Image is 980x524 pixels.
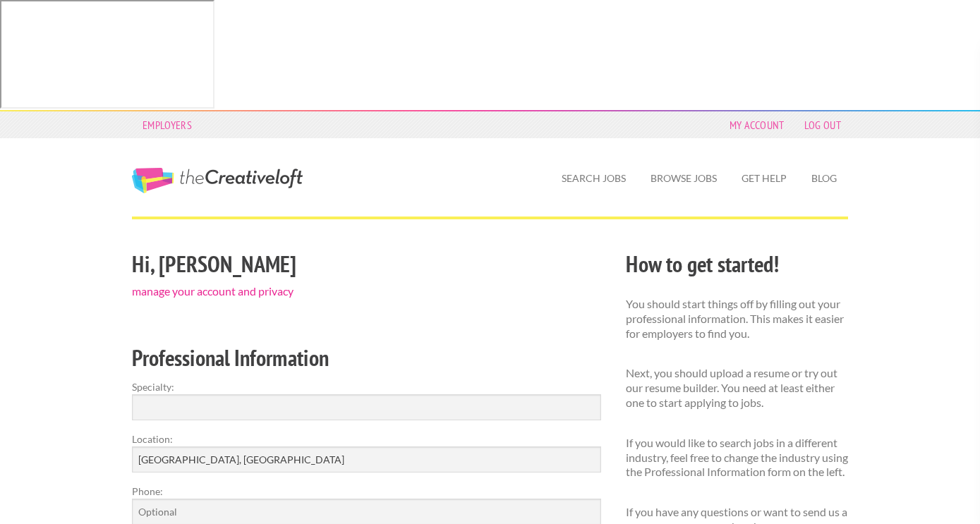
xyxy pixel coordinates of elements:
p: Next, you should upload a resume or try out our resume builder. You need at least either one to s... [626,366,848,410]
a: manage your account and privacy [132,284,294,298]
label: Specialty: [132,379,601,394]
a: Log Out [797,115,848,135]
h2: Hi, [PERSON_NAME] [132,248,601,280]
a: Employers [135,115,199,135]
p: You should start things off by filling out your professional information. This makes it easier fo... [626,297,848,341]
p: If you would like to search jobs in a different industry, feel free to change the industry using ... [626,436,848,480]
a: My Account [722,115,792,135]
label: Location: [132,432,601,446]
a: The Creative Loft [132,168,303,193]
h2: Professional Information [132,342,601,374]
input: e.g. New York, NY [132,446,601,473]
h2: How to get started! [626,248,848,280]
a: Blog [800,162,848,195]
a: Search Jobs [550,162,637,195]
label: Phone: [132,484,601,499]
a: Browse Jobs [639,162,728,195]
a: Get Help [730,162,798,195]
